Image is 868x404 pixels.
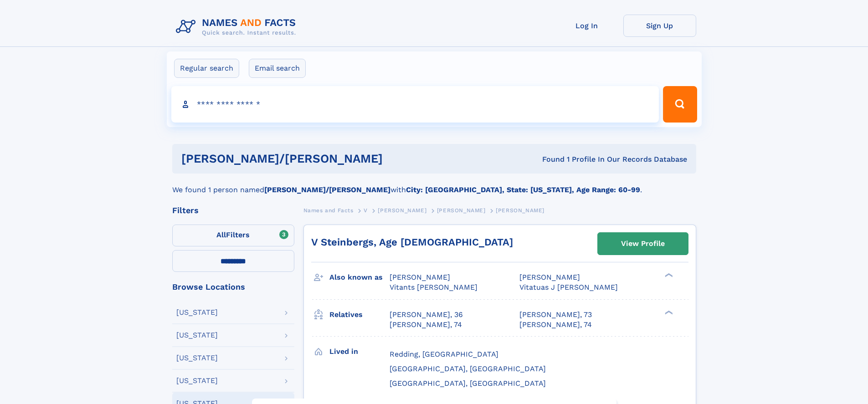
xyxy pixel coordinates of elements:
span: [PERSON_NAME] [390,273,450,281]
a: [PERSON_NAME], 36 [390,310,463,320]
input: search input [171,86,659,123]
div: Browse Locations [172,283,294,291]
a: View Profile [598,233,688,255]
div: ❯ [663,272,673,278]
a: V Steinbergs, Age [DEMOGRAPHIC_DATA] [311,236,513,248]
div: Found 1 Profile In Our Records Database [462,154,687,164]
h3: Relatives [329,307,390,322]
span: Vitatuas J [PERSON_NAME] [519,283,618,291]
div: [US_STATE] [176,309,218,316]
div: ❯ [663,309,673,315]
span: [PERSON_NAME] [519,273,580,281]
span: [GEOGRAPHIC_DATA], [GEOGRAPHIC_DATA] [390,364,546,373]
b: City: [GEOGRAPHIC_DATA], State: [US_STATE], Age Range: 60-99 [406,185,640,194]
span: All [216,230,226,239]
div: View Profile [621,233,665,254]
a: [PERSON_NAME], 74 [390,320,462,330]
span: Redding, [GEOGRAPHIC_DATA] [390,350,498,358]
h3: Lived in [329,344,390,359]
button: Search Button [663,86,697,123]
a: [PERSON_NAME] [437,205,486,216]
span: V [364,207,368,214]
a: [PERSON_NAME], 73 [519,310,592,320]
div: [US_STATE] [176,377,218,384]
a: [PERSON_NAME], 74 [519,320,592,330]
a: [PERSON_NAME] [378,205,426,216]
span: [PERSON_NAME] [496,207,544,214]
div: [US_STATE] [176,332,218,339]
span: [PERSON_NAME] [437,207,486,214]
div: [US_STATE] [176,354,218,362]
a: Names and Facts [303,205,354,216]
span: Vitants [PERSON_NAME] [390,283,478,291]
h3: Also known as [329,270,390,285]
div: Filters [172,206,294,215]
img: Logo Names and Facts [172,15,303,39]
div: We found 1 person named with . [172,174,696,195]
label: Email search [249,59,306,78]
span: [GEOGRAPHIC_DATA], [GEOGRAPHIC_DATA] [390,379,546,388]
a: Sign Up [623,15,696,37]
label: Regular search [174,59,239,78]
span: [PERSON_NAME] [378,207,426,214]
b: [PERSON_NAME]/[PERSON_NAME] [264,185,390,194]
h1: [PERSON_NAME]/[PERSON_NAME] [181,153,462,164]
a: Log In [550,15,623,37]
label: Filters [172,225,294,246]
a: V [364,205,368,216]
